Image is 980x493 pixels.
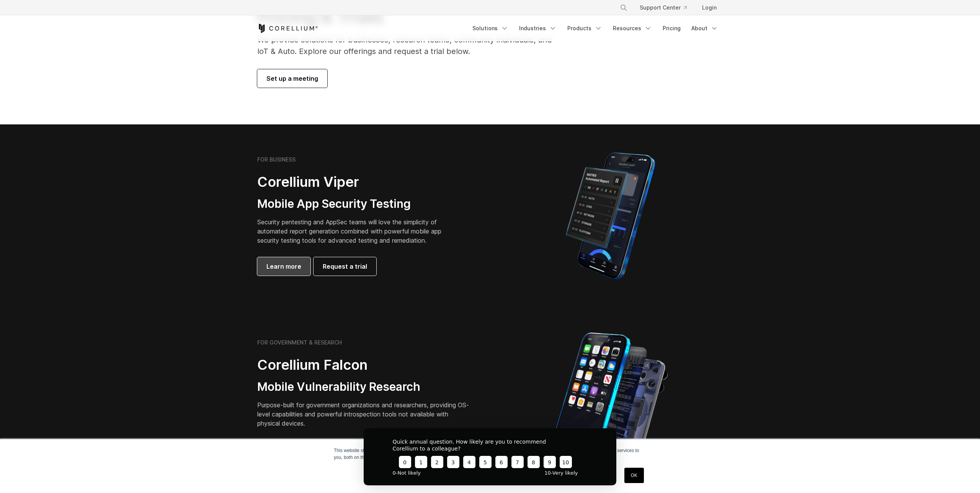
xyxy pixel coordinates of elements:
h6: FOR GOVERNMENT & RESEARCH [257,339,342,346]
a: Resources [608,21,657,35]
h3: Mobile Vulnerability Research [257,380,472,394]
p: We provide solutions for businesses, research teams, community individuals, and IoT & Auto. Explo... [257,34,562,57]
button: Search [617,1,630,15]
a: About [687,21,723,35]
span: Set up a meeting [266,74,318,83]
div: Navigation Menu [611,1,723,15]
iframe: Survey from Corellium [364,428,616,485]
a: Industries [514,21,561,35]
a: Solutions [468,21,513,35]
img: Corellium MATRIX automated report on iPhone showing app vulnerability test results across securit... [553,149,668,283]
p: This website stores cookies on your computer. These cookies are used to improve your website expe... [334,447,646,461]
a: Learn more [257,257,310,276]
span: Learn more [266,262,301,271]
a: Corellium Home [257,24,318,33]
a: Support Center [634,1,693,15]
h3: Mobile App Security Testing [257,197,453,211]
h2: Corellium Falcon [257,356,472,374]
img: iPhone model separated into the mechanics used to build the physical device. [553,332,668,466]
a: Request a trial [314,257,376,276]
p: Security pentesting and AppSec teams will love the simplicity of automated report generation comb... [257,217,453,245]
span: Request a trial [323,262,367,271]
a: OK [624,468,644,483]
p: Purpose-built for government organizations and researchers, providing OS-level capabilities and p... [257,400,472,428]
div: Navigation Menu [468,21,723,35]
h2: Corellium Viper [257,173,453,191]
a: Products [563,21,607,35]
a: Pricing [658,21,685,35]
a: Login [696,1,723,15]
h6: FOR BUSINESS [257,156,296,163]
a: Set up a meeting [257,69,327,88]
